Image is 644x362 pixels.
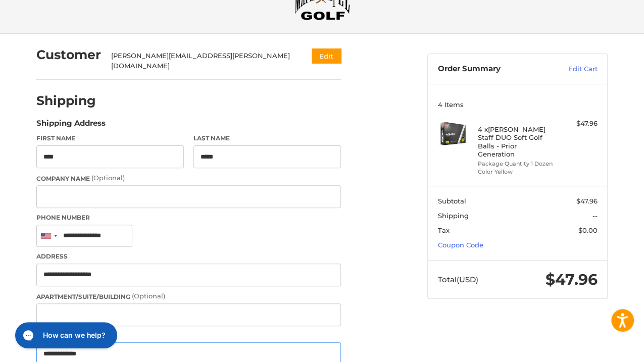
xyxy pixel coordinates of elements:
iframe: Gorgias live chat messenger [10,319,120,352]
span: Total (USD) [438,275,478,284]
span: Shipping [438,212,469,220]
h2: Shipping [36,93,96,109]
a: Edit Cart [547,64,598,74]
span: $47.96 [576,197,598,205]
iframe: Google Customer Reviews [561,335,644,362]
span: Tax [438,226,450,234]
span: -- [592,212,598,220]
label: City [36,331,341,340]
h3: Order Summary [438,64,547,74]
span: Subtotal [438,197,466,205]
div: United States: +1 [37,225,60,247]
small: (Optional) [91,174,125,182]
div: [PERSON_NAME][EMAIL_ADDRESS][PERSON_NAME][DOMAIN_NAME] [111,51,292,71]
label: Address [36,252,341,261]
h2: Customer [36,47,101,63]
label: Phone Number [36,213,341,222]
label: Apartment/Suite/Building [36,291,341,301]
label: Company Name [36,173,341,183]
div: $47.96 [558,119,598,129]
li: Color Yellow [478,168,555,176]
legend: Shipping Address [36,118,106,134]
span: $47.96 [546,270,598,289]
small: (Optional) [132,292,165,300]
button: Edit [312,48,341,63]
h4: 4 x [PERSON_NAME] Staff DUO Soft Golf Balls - Prior Generation [478,125,555,158]
label: First Name [36,134,184,143]
li: Package Quantity 1 Dozen [478,160,555,168]
label: Last Name [193,134,341,143]
h3: 4 Items [438,100,598,109]
a: Coupon Code [438,241,483,249]
span: $0.00 [578,226,598,234]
